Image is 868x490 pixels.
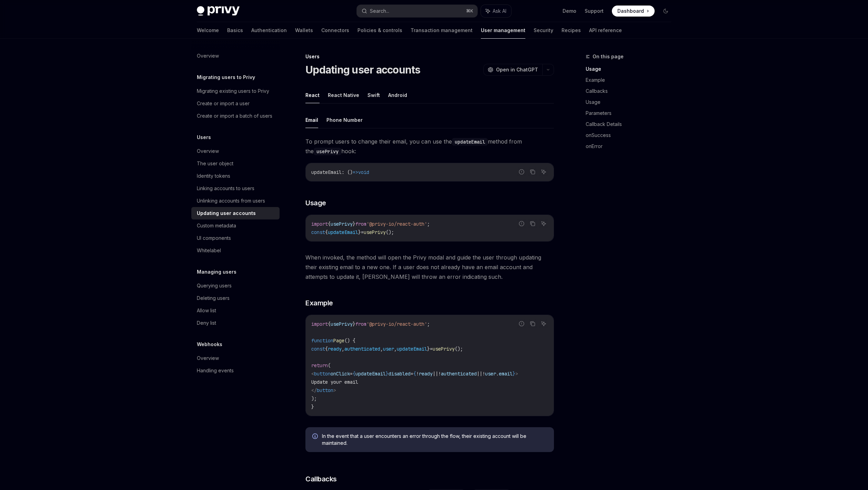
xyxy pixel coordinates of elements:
span: const [311,229,325,235]
span: ; [427,321,430,327]
span: (); [455,346,463,352]
a: Connectors [321,22,349,39]
span: updateEmail [397,346,427,352]
span: Dashboard [617,8,644,14]
a: Deleting users [191,292,280,304]
button: Report incorrect code [517,167,526,176]
code: updateEmail [452,138,488,146]
a: Create or import a batch of users [191,110,280,122]
span: || [477,371,482,377]
a: Transaction management [411,22,473,39]
span: email [499,371,513,377]
span: , [394,346,397,352]
span: Update your email [311,379,358,385]
span: . [496,371,499,377]
code: usePrivy [314,148,341,155]
a: Basics [227,22,243,39]
a: Support [585,8,604,14]
span: { [353,371,355,377]
span: > [333,387,336,393]
button: Email [305,112,318,128]
div: Search... [370,7,389,15]
span: button [317,387,333,393]
a: UI components [191,232,280,244]
a: The user object [191,157,280,170]
span: usePrivy [433,346,455,352]
a: Overview [191,352,280,364]
a: Example [586,75,677,86]
a: Custom metadata [191,219,280,232]
span: < [311,371,314,377]
a: Callback Details [586,119,677,130]
span: => [353,169,358,175]
span: updateEmail [328,229,358,235]
a: Unlinking accounts from users [191,195,280,207]
img: dark logo [197,6,240,16]
div: Unlinking accounts from users [197,197,265,205]
span: function [311,337,333,344]
a: onError [586,141,677,152]
a: onSuccess [586,130,677,141]
button: Open in ChatGPT [483,64,542,76]
span: = [411,371,413,377]
span: updateEmail [355,371,386,377]
a: Welcome [197,22,219,39]
button: Phone Number [326,112,363,128]
span: '@privy-io/react-auth' [366,321,427,327]
a: Deny list [191,317,280,329]
span: Ask AI [493,8,506,14]
button: Copy the contents from the code block [528,319,537,328]
span: ! [438,371,441,377]
span: () { [344,337,355,344]
a: Parameters [586,108,677,119]
span: , [380,346,383,352]
span: { [325,229,328,235]
span: On this page [593,52,624,61]
div: Querying users [197,282,232,290]
button: React [305,87,320,103]
span: ; [427,221,430,227]
span: const [311,346,325,352]
span: || [433,371,438,377]
span: user [485,371,496,377]
a: Security [534,22,553,39]
div: Allow list [197,306,216,315]
div: Deny list [197,319,216,327]
a: Callbacks [586,86,677,97]
span: import [311,221,328,227]
div: Overview [197,52,219,60]
a: Allow list [191,304,280,317]
button: Report incorrect code [517,219,526,228]
span: } [353,321,355,327]
a: Demo [563,8,576,14]
button: Android [388,87,407,103]
h5: Migrating users to Privy [197,73,255,81]
span: } [427,346,430,352]
span: , [342,346,344,352]
span: ); [311,395,317,402]
span: = [350,371,353,377]
div: Overview [197,354,219,362]
button: Copy the contents from the code block [528,219,537,228]
span: { [413,371,416,377]
a: Handling events [191,364,280,377]
span: updateEmail [311,169,342,175]
button: Search...⌘K [357,5,477,17]
span: Usage [305,198,326,208]
span: > [515,371,518,377]
button: Copy the contents from the code block [528,167,537,176]
a: Recipes [562,22,581,39]
span: ready [419,371,433,377]
div: Deleting users [197,294,230,302]
span: ! [416,371,419,377]
div: Migrating existing users to Privy [197,87,269,95]
span: ! [482,371,485,377]
span: authenticated [441,371,477,377]
div: Updating user accounts [197,209,256,217]
span: } [353,221,355,227]
span: onClick [331,371,350,377]
span: When invoked, the method will open the Privy modal and guide the user through updating their exis... [305,253,554,282]
span: } [513,371,515,377]
a: Querying users [191,280,280,292]
h1: Updating user accounts [305,63,421,76]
